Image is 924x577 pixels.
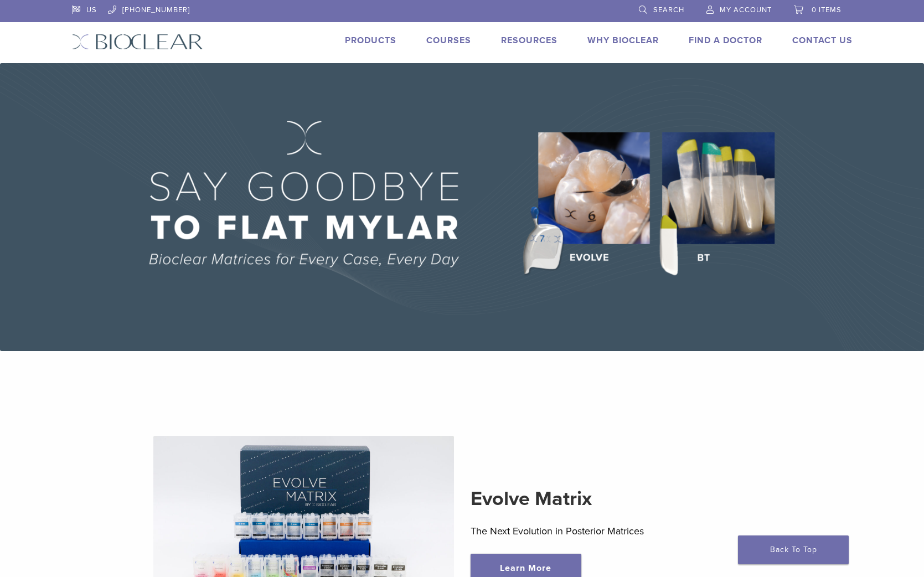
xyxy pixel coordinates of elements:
span: My Account [720,6,772,14]
a: Back To Top [738,535,849,564]
a: Why Bioclear [587,35,659,46]
a: Contact Us [792,35,853,46]
a: Courses [426,35,471,46]
a: Resources [501,35,558,46]
p: The Next Evolution in Posterior Matrices [471,523,771,539]
img: Bioclear [72,34,203,50]
span: 0 items [812,6,842,14]
h2: Evolve Matrix [471,486,771,512]
a: Find A Doctor [689,35,762,46]
a: Products [345,35,396,46]
span: Search [653,6,684,14]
